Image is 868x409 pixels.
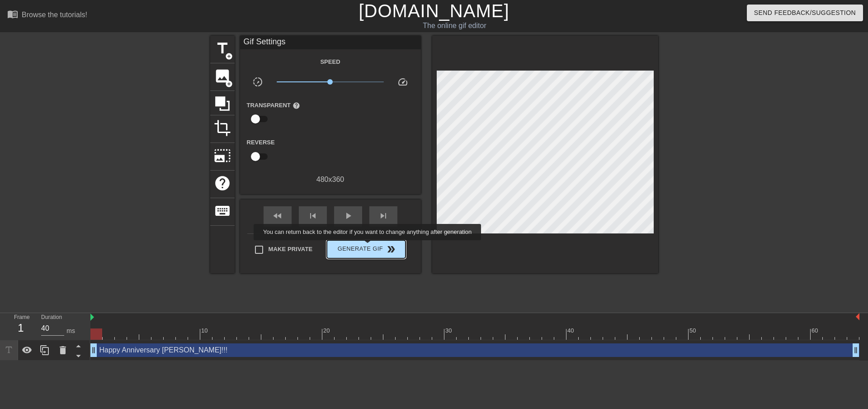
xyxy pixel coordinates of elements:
div: 60 [811,326,820,335]
div: ms [66,326,75,336]
span: double_arrow [386,244,396,255]
div: The online gif editor [294,20,615,31]
span: skip_previous [307,210,318,221]
img: bound-end.png [856,313,859,320]
button: Send Feedback/Suggestion [747,5,863,21]
div: Browse the tutorials! [22,11,87,19]
div: 30 [445,326,453,335]
span: drag_handle [851,346,860,355]
span: image [214,67,231,85]
label: Speed [320,57,340,67]
div: 50 [689,326,698,335]
span: add_circle [225,80,233,88]
span: help [292,102,300,109]
button: Generate Gif [327,240,405,258]
div: 40 [567,326,576,335]
span: keyboard [214,202,231,219]
a: Browse the tutorials! [7,9,87,23]
span: drag_handle [89,346,98,355]
span: title [214,40,231,57]
label: Transparent [247,101,300,110]
span: Send Feedback/Suggestion [754,7,856,19]
span: help [214,175,231,192]
span: slow_motion_video [252,76,263,87]
div: Gif Settings [240,36,421,49]
span: skip_next [378,210,389,221]
a: [DOMAIN_NAME] [359,1,509,21]
div: 10 [201,326,209,335]
label: Duration [41,315,62,320]
div: 480 x 360 [240,174,421,185]
span: Generate Gif [330,244,401,255]
span: menu_book [7,9,18,19]
div: 20 [323,326,331,335]
span: speed [397,76,408,87]
span: photo_size_select_large [214,147,231,164]
span: add_circle [225,52,233,60]
span: fast_rewind [272,210,283,221]
span: Make Private [269,245,313,254]
span: crop [214,119,231,137]
span: play_arrow [343,210,354,221]
div: 1 [14,320,28,336]
div: Frame [7,313,34,339]
label: Reverse [247,138,275,147]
